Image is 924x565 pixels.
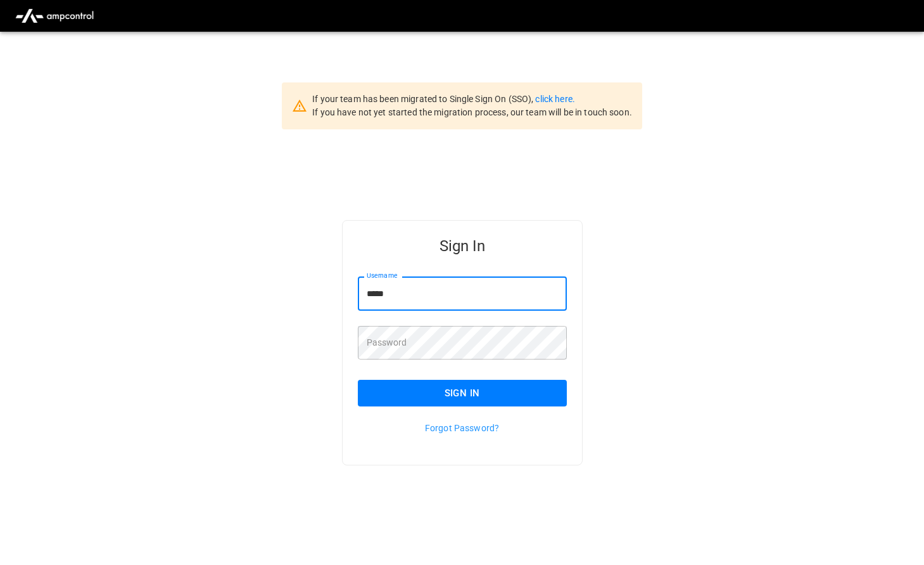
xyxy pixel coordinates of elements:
[535,94,574,104] a: click here.
[358,236,567,256] h5: Sign In
[367,271,397,281] label: Username
[312,107,632,117] span: If you have not yet started the migration process, our team will be in touch soon.
[358,380,567,406] button: Sign In
[10,4,99,28] img: ampcontrol.io logo
[358,422,567,434] p: Forgot Password?
[312,94,535,104] span: If your team has been migrated to Single Sign On (SSO),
